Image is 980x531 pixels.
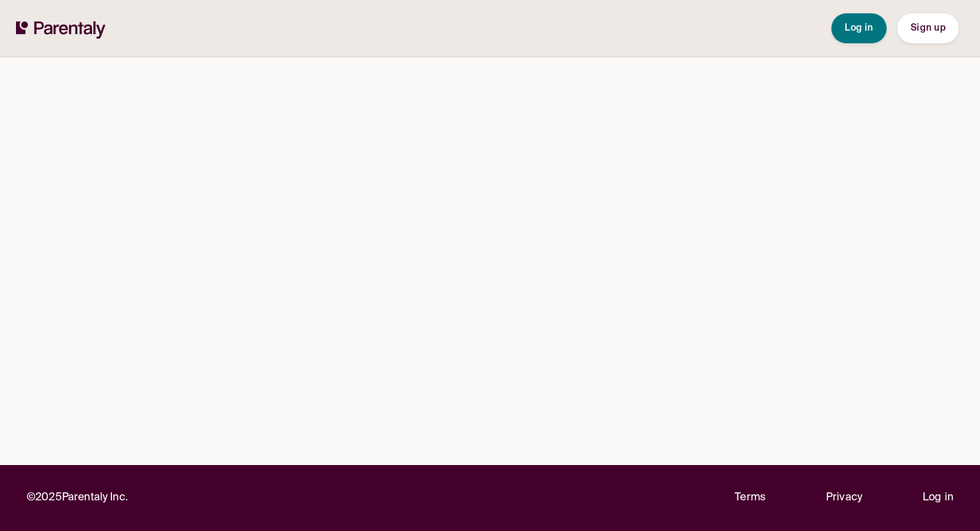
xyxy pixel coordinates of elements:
[897,13,959,43] button: Sign up
[831,13,887,43] button: Log in
[27,489,128,507] p: © 2025 Parentaly Inc.
[923,489,953,507] a: Log in
[911,23,945,33] span: Sign up
[845,23,873,33] span: Log in
[826,489,862,507] a: Privacy
[735,489,765,507] a: Terms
